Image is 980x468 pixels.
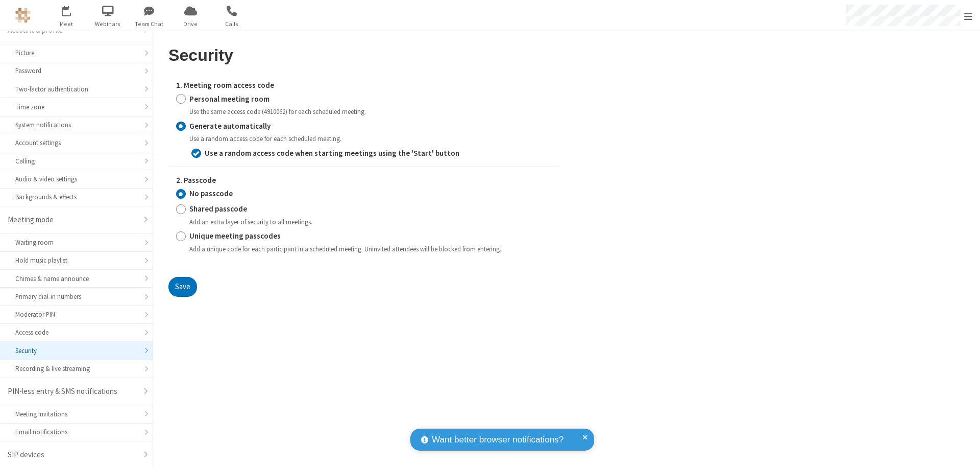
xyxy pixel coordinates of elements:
div: Meeting mode [8,214,137,226]
span: Team Chat [130,19,168,29]
div: Two-factor authentication [15,84,137,94]
div: Waiting room [15,238,137,247]
div: Moderator PIN [15,310,137,319]
div: Backgrounds & effects [15,192,137,202]
div: Password [15,66,137,76]
strong: Generate automatically [189,121,271,131]
label: 2. Passcode [176,175,553,186]
div: Add an extra layer of security to all meetings. [189,217,553,227]
div: Hold music playlist [15,255,137,265]
label: 1. Meeting room access code [176,80,553,91]
strong: Use a random access code when starting meetings using the 'Start' button [205,148,459,158]
div: Primary dial-in numbers [15,292,137,301]
div: Access code [15,327,137,337]
div: 1 [69,6,76,13]
div: Calling [15,156,137,166]
div: Recording & live streaming [15,364,137,373]
div: SIP devices [8,449,137,461]
strong: No passcode [189,189,233,198]
span: Drive [171,19,210,29]
div: Use the same access code (4910062) for each scheduled meeting. [189,107,553,116]
span: Calls [213,19,251,29]
strong: Personal meeting room [189,94,269,104]
div: Meeting Invitations [15,409,137,419]
span: Want better browser notifications? [432,433,563,447]
div: Time zone [15,102,137,112]
button: Save [168,277,197,297]
div: Audio & video settings [15,174,137,184]
div: System notifications [15,120,137,130]
img: QA Selenium DO NOT DELETE OR CHANGE [15,8,31,23]
div: Use a random access code for each scheduled meeting. [189,134,553,144]
div: PIN-less entry & SMS notifications [8,386,137,397]
span: Webinars [89,19,127,29]
iframe: Chat [954,441,972,461]
h2: Security [168,46,560,64]
div: Add a unique code for each participant in a scheduled meeting. Uninvited attendees will be blocke... [189,244,553,254]
div: Security [15,346,137,356]
div: Email notifications [15,427,137,437]
span: Meet [47,19,86,29]
div: Account settings [15,138,137,148]
strong: Unique meeting passcodes [189,231,281,241]
div: Picture [15,48,137,58]
strong: Shared passcode [189,204,247,214]
div: Chimes & name announce [15,274,137,284]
